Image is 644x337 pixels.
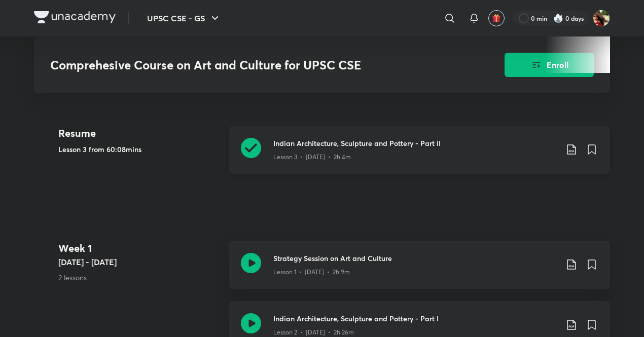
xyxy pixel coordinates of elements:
h3: Comprehesive Course on Art and Culture for UPSC CSE [50,58,447,72]
p: Lesson 2 • [DATE] • 2h 26m [273,328,354,337]
img: Company Logo [34,11,116,23]
p: 2 lessons [58,272,221,283]
a: Company Logo [34,11,116,26]
button: Enroll [505,53,594,77]
h4: Week 1 [58,241,221,256]
h3: Indian Architecture, Sculpture and Pottery - Part II [273,138,557,148]
h5: [DATE] - [DATE] [58,256,221,268]
p: Lesson 1 • [DATE] • 2h 9m [273,268,350,277]
h4: Resume [58,126,221,141]
button: UPSC CSE - GS [141,8,227,28]
h5: Lesson 3 from 60:08mins [58,144,221,155]
h3: Strategy Session on Art and Culture [273,253,557,264]
button: avatar [488,10,505,26]
a: Strategy Session on Art and CultureLesson 1 • [DATE] • 2h 9m [229,241,610,301]
img: streak [553,13,563,23]
img: avatar [492,14,501,23]
h3: Indian Architecture, Sculpture and Pottery - Part I [273,313,557,324]
a: Indian Architecture, Sculpture and Pottery - Part IILesson 3 • [DATE] • 2h 4m [229,126,610,186]
p: Lesson 3 • [DATE] • 2h 4m [273,153,351,162]
img: Shivii Singh [593,10,610,27]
